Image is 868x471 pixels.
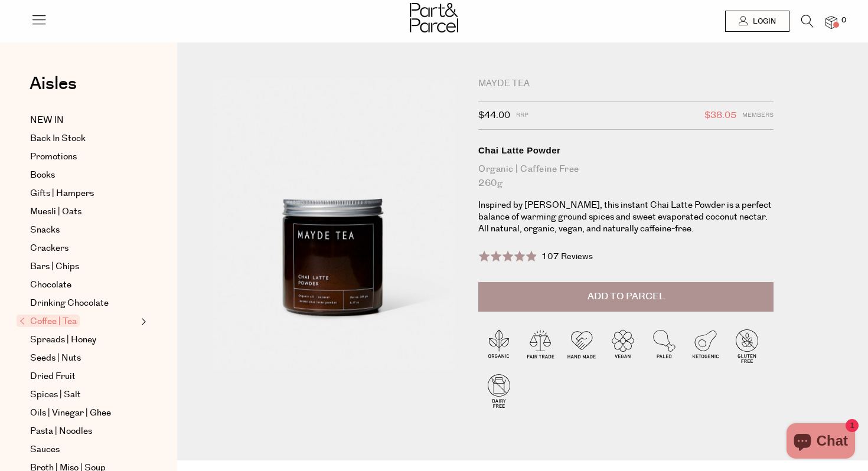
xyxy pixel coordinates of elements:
[30,278,71,292] span: Chocolate
[17,315,80,327] span: Coffee | Tea
[478,199,774,235] p: Inspired by [PERSON_NAME], this instant Chai Latte Powder is a perfect balance of warming ground ...
[30,241,68,256] span: Crackers
[30,187,138,201] a: Gifts | Hampers
[30,333,138,347] a: Spreads | Honey
[478,325,520,367] img: P_P-ICONS-Live_Bec_V11_Organic.svg
[30,187,94,201] span: Gifts | Hampers
[478,162,774,191] div: Organic | Caffeine Free 260g
[685,325,726,367] img: P_P-ICONS-Live_Bec_V11_Ketogenic.svg
[30,369,138,384] a: Dried Fruit
[213,78,461,371] img: Chai Latte Powder
[541,251,593,263] span: 107 Reviews
[138,315,146,329] button: Expand/Collapse Coffee | Tea
[30,75,77,104] a: Aisles
[30,223,138,237] a: Snacks
[30,205,81,219] span: Muesli | Oats
[750,17,776,27] span: Login
[30,168,55,182] span: Books
[478,370,520,411] img: P_P-ICONS-Live_Bec_V11_Dairy_Free.svg
[30,388,138,402] a: Spices | Salt
[704,108,736,123] span: $38.05
[825,16,837,28] a: 0
[30,113,64,127] span: NEW IN
[30,260,79,274] span: Bars | Chips
[30,388,81,402] span: Spices | Salt
[725,11,789,32] a: Login
[30,333,96,347] span: Spreads | Honey
[30,424,138,439] a: Pasta | Noodles
[30,406,111,420] span: Oils | Vinegar | Ghee
[30,205,138,219] a: Muesli | Oats
[588,290,665,303] span: Add to Parcel
[838,15,849,26] span: 0
[602,325,644,367] img: P_P-ICONS-Live_Bec_V11_Vegan.svg
[561,325,602,367] img: P_P-ICONS-Live_Bec_V11_Handmade.svg
[30,296,138,310] a: Drinking Chocolate
[30,132,138,146] a: Back In Stock
[30,278,138,292] a: Chocolate
[520,325,561,367] img: P_P-ICONS-Live_Bec_V11_Fair_Trade.svg
[478,282,774,312] button: Add to Parcel
[30,241,138,256] a: Crackers
[516,108,528,123] span: RRP
[644,325,685,367] img: P_P-ICONS-Live_Bec_V11_Paleo.svg
[478,108,510,123] span: $44.00
[30,260,138,274] a: Bars | Chips
[30,351,138,365] a: Seeds | Nuts
[410,3,458,32] img: Part&Parcel
[30,443,60,457] span: Sauces
[30,369,76,384] span: Dried Fruit
[30,424,92,439] span: Pasta | Noodles
[30,150,138,164] a: Promotions
[30,150,77,164] span: Promotions
[478,145,774,156] div: Chai Latte Powder
[726,325,768,367] img: P_P-ICONS-Live_Bec_V11_Gluten_Free.svg
[783,423,859,462] inbox-online-store-chat: Shopify online store chat
[30,296,109,310] span: Drinking Chocolate
[30,132,86,146] span: Back In Stock
[30,168,138,182] a: Books
[30,406,138,420] a: Oils | Vinegar | Ghee
[30,71,77,97] span: Aisles
[19,315,138,329] a: Coffee | Tea
[478,78,774,90] div: Mayde Tea
[30,113,138,127] a: NEW IN
[742,108,774,123] span: Members
[30,223,60,237] span: Snacks
[30,443,138,457] a: Sauces
[30,351,81,365] span: Seeds | Nuts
